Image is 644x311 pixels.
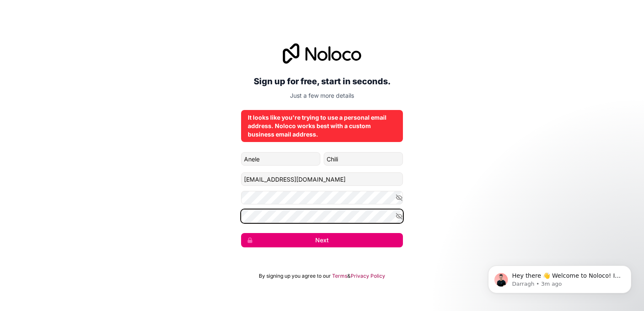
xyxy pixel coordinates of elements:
[475,248,644,307] iframe: Intercom notifications message
[351,273,385,279] a: Privacy Policy
[248,113,396,139] div: It looks like you're trying to use a personal email address. Noloco works best with a custom busi...
[241,74,403,89] h2: Sign up for free, start in seconds.
[347,273,351,279] span: &
[241,191,403,204] input: Password
[259,273,331,279] span: By signing up you agree to our
[241,91,403,100] p: Just a few more details
[241,209,403,223] input: Confirm password
[241,233,403,247] button: Next
[332,273,347,279] a: Terms
[324,152,403,166] input: family-name
[241,172,403,186] input: Email address
[241,152,320,166] input: given-name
